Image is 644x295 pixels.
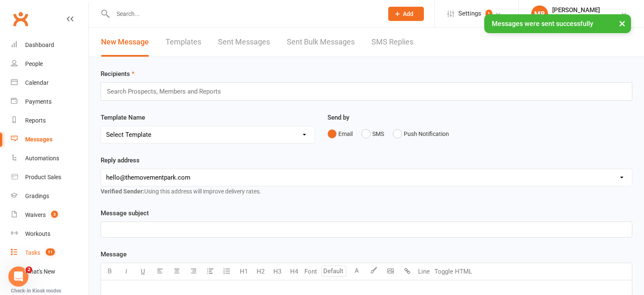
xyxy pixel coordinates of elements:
iframe: Intercom live chat [8,266,29,287]
div: Messages [25,136,52,143]
div: Messages were sent successfully [484,14,631,33]
span: 11 [46,248,55,256]
a: Reports [11,111,88,130]
div: [PERSON_NAME] [552,6,616,14]
span: Using this address will improve delivery rates. [101,188,261,195]
div: Reports [25,117,46,124]
div: Calendar [25,79,49,86]
span: 1 [486,10,492,18]
button: Email [327,126,353,142]
div: What's New [25,268,55,275]
input: Search... [110,8,377,20]
div: People [25,60,43,67]
a: Payments [11,92,88,111]
a: Automations [11,149,88,168]
label: Reply address [101,155,140,165]
label: Template Name [101,112,145,123]
a: Product Sales [11,168,88,187]
strong: Verified Sender: [101,188,144,195]
a: Sent Messages [218,28,270,57]
button: Toggle HTML [432,263,474,280]
span: U [141,268,145,275]
div: Payments [25,98,52,105]
button: H2 [252,263,269,280]
a: Messages [11,130,88,149]
button: Add [388,7,424,21]
a: Clubworx [10,8,31,29]
div: Product Sales [25,174,61,180]
button: × [615,14,630,32]
input: Default [321,266,346,277]
span: 2 [26,266,32,273]
label: Message [101,249,127,259]
div: Tasks [25,249,40,256]
a: Dashboard [11,36,88,55]
a: New Message [101,28,149,57]
input: Search Prospects, Members and Reports [106,86,229,97]
a: Waivers 3 [11,206,88,225]
a: Sent Bulk Messages [287,28,355,57]
a: SMS Replies [371,28,413,57]
a: Templates [166,28,201,57]
label: Recipients [101,69,135,79]
button: H4 [286,263,302,280]
span: Settings [458,4,481,23]
span: 3 [51,211,58,218]
a: Gradings [11,187,88,206]
label: Send by [327,112,349,123]
a: Calendar [11,73,88,92]
a: People [11,55,88,73]
div: Dashboard [25,42,54,48]
button: SMS [361,126,384,142]
div: MB [531,5,548,22]
span: Add [403,10,413,17]
button: Font [302,263,319,280]
label: Message subject [101,208,149,218]
div: The Movement Park LLC [552,14,616,21]
button: Line [415,263,432,280]
button: H1 [235,263,252,280]
a: What's New [11,262,88,281]
a: Tasks 11 [11,243,88,262]
div: Waivers [25,211,46,218]
button: U [135,263,151,280]
button: Push Notification [393,126,449,142]
div: Automations [25,155,59,162]
button: H3 [269,263,286,280]
div: Workouts [25,230,50,237]
button: A [348,263,365,280]
div: Gradings [25,193,49,199]
a: Workouts [11,225,88,243]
